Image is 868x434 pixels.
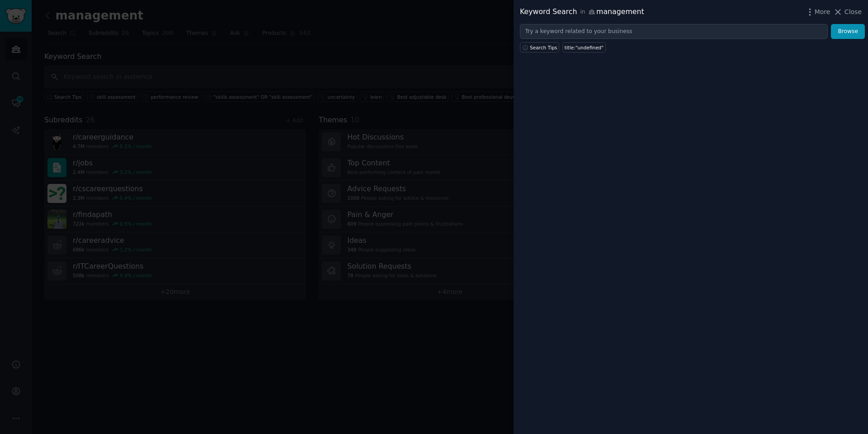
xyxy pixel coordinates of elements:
button: More [805,7,830,17]
span: Close [844,7,862,17]
span: in [580,8,585,16]
span: Search Tips [530,44,557,51]
div: title:"undefined" [565,44,604,51]
input: Try a keyword related to your business [520,24,828,39]
div: Keyword Search management [520,6,644,18]
button: Search Tips [520,42,559,53]
button: Browse [831,24,865,39]
span: More [815,7,830,17]
button: Close [833,7,862,17]
a: title:"undefined" [562,42,606,53]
